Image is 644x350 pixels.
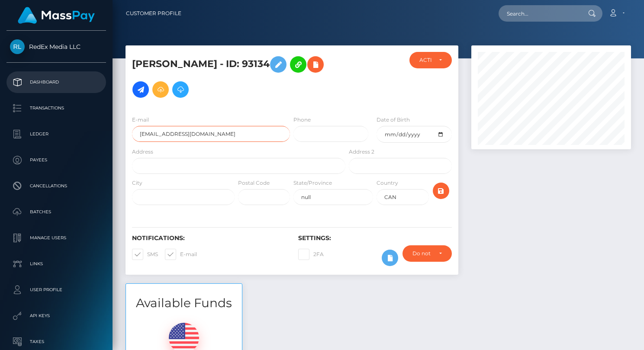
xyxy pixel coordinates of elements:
[293,179,332,187] label: State/Province
[132,179,142,187] label: City
[10,154,103,167] p: Payees
[10,231,103,244] p: Manage Users
[132,148,153,156] label: Address
[165,249,197,260] label: E-mail
[10,309,103,322] p: API Keys
[10,39,25,54] img: RedEx Media LLC
[6,149,106,171] a: Payees
[6,253,106,275] a: Links
[10,180,103,193] p: Cancellations
[6,305,106,327] a: API Keys
[10,257,103,270] p: Links
[10,206,103,218] p: Batches
[10,128,103,141] p: Ledger
[6,227,106,249] a: Manage Users
[10,102,103,115] p: Transactions
[293,116,311,124] label: Phone
[238,179,270,187] label: Postal Code
[6,97,106,119] a: Transactions
[419,57,432,64] div: ACTIVE
[10,76,103,89] p: Dashboard
[18,7,95,24] img: MassPay Logo
[132,52,341,102] h5: [PERSON_NAME] - ID: 93134
[349,148,374,156] label: Address 2
[132,81,149,98] a: Initiate Payout
[377,179,398,187] label: Country
[298,234,451,242] h6: Settings:
[409,52,452,68] button: ACTIVE
[132,249,158,260] label: SMS
[298,249,324,260] label: 2FA
[132,116,149,124] label: E-mail
[10,283,103,296] p: User Profile
[6,71,106,93] a: Dashboard
[412,250,432,257] div: Do not require
[499,5,580,22] input: Search...
[10,335,103,348] p: Taxes
[377,116,410,124] label: Date of Birth
[126,295,242,311] h3: Available Funds
[6,201,106,223] a: Batches
[126,4,181,22] a: Customer Profile
[6,123,106,145] a: Ledger
[6,175,106,197] a: Cancellations
[402,245,452,262] button: Do not require
[132,234,285,242] h6: Notifications:
[6,43,106,51] span: RedEx Media LLC
[6,279,106,301] a: User Profile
